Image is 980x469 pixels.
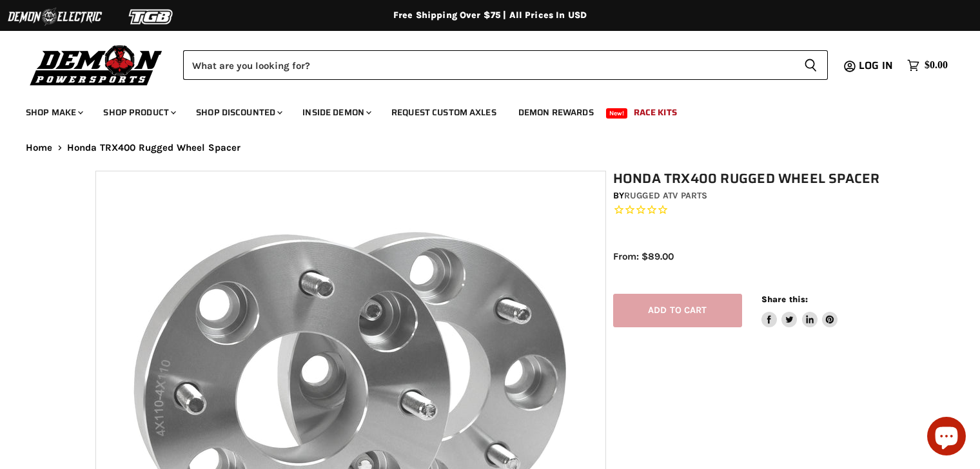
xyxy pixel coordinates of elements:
a: Race Kits [624,99,687,126]
a: Shop Make [16,99,91,126]
ul: Main menu [16,94,945,126]
span: Share this: [761,294,808,304]
img: Demon Electric Logo 2 [6,5,103,29]
a: Log in [853,60,901,72]
a: Shop Discounted [186,99,290,126]
input: Search [183,50,794,80]
a: $0.00 [901,56,954,75]
span: Honda TRX400 Rugged Wheel Spacer [67,142,241,153]
span: Rated 0.0 out of 5 stars 0 reviews [613,204,892,217]
img: Demon Powersports [26,42,167,88]
span: Log in [859,57,893,73]
a: Home [26,142,53,153]
img: TGB Logo 2 [103,5,200,29]
form: Product [183,50,828,80]
a: Shop Product [93,99,184,126]
a: Inside Demon [293,99,379,126]
aside: Share this: [761,294,838,328]
h1: Honda TRX400 Rugged Wheel Spacer [613,171,892,187]
a: Demon Rewards [509,99,603,126]
a: Rugged ATV Parts [624,190,707,201]
span: New! [606,108,628,119]
button: Search [794,50,828,80]
span: From: $89.00 [613,251,674,262]
inbox-online-store-chat: Shopify online store chat [923,417,970,459]
div: by [613,189,892,203]
a: Request Custom Axles [382,99,506,126]
span: $0.00 [925,59,948,72]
